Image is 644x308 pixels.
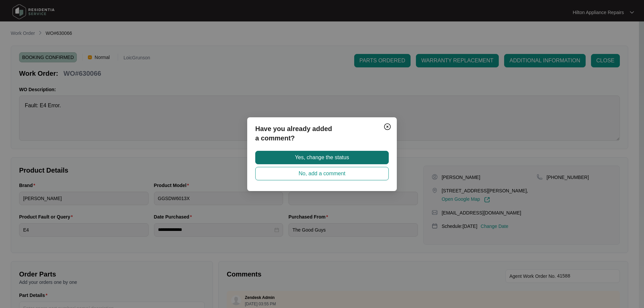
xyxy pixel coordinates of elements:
img: closeCircle [383,123,391,131]
span: Yes, change the status [295,153,349,162]
button: No, add a comment [255,167,389,180]
span: No, add a comment [299,170,345,178]
button: Close [382,121,393,132]
button: Yes, change the status [255,151,389,164]
p: a comment? [255,133,389,143]
p: Have you already added [255,124,389,133]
